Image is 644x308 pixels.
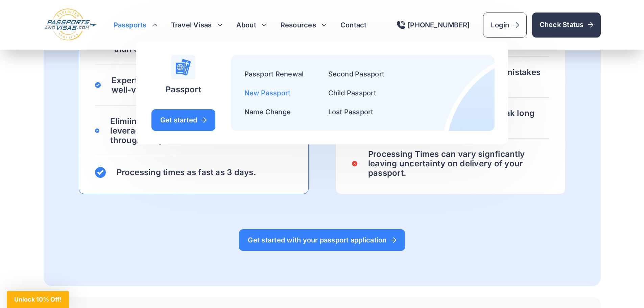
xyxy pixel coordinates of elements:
[239,229,405,251] a: Get started with your passport application
[244,89,291,97] a: New Passport
[112,76,292,95] h4: Expert Guidance by professsionals who are well-versed in passport requirements.
[171,20,223,30] h3: Travel Visas
[166,85,201,94] h4: Passport
[328,89,376,97] a: Child Passport
[110,117,292,145] h4: Elimiinate long wait lines by a team who can leverage local knowledge to breez you through the pr...
[236,20,256,30] a: About
[397,21,470,29] a: [PHONE_NUMBER]
[7,291,69,308] div: Unlock 10% Off!
[491,20,519,30] span: Login
[160,117,207,123] span: Get started
[368,149,549,178] h4: Processing Times can vary signficantly leaving uncertainty on delivery of your passport.
[532,13,601,38] a: Check Status
[117,168,256,177] h4: Processing times as fast as 3 days.
[14,296,62,303] span: Unlock 10% Off!
[540,20,593,29] span: Check Status
[244,108,291,116] a: Name Change
[328,70,385,78] a: Second Passport
[248,237,396,243] span: Get started with your passport application
[328,108,374,116] a: Lost Passport
[44,8,97,42] img: Logo
[281,20,327,30] h3: Resources
[340,20,367,30] a: Contact
[151,109,216,131] a: Get started
[244,70,304,78] a: Passport Renewal
[483,13,526,38] a: Login
[114,20,158,30] h3: Passports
